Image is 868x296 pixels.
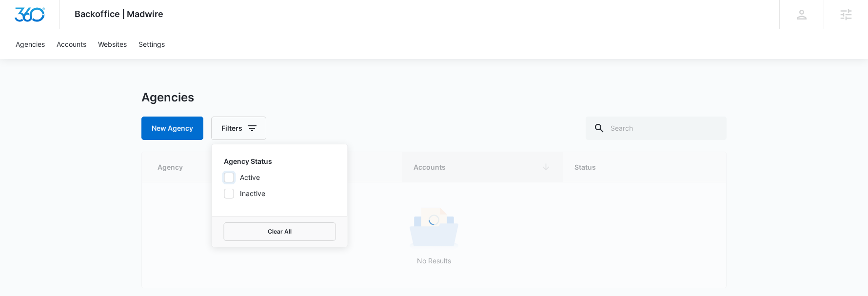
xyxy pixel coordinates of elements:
a: New Agency [141,117,203,140]
a: Agencies [10,29,51,59]
p: Agency Status [224,156,336,166]
input: Search [586,117,727,140]
a: Accounts [51,29,92,59]
button: Filters [211,117,266,140]
label: Active [224,172,336,182]
label: Inactive [224,188,336,198]
button: Clear All [224,222,336,241]
h1: Agencies [141,90,194,105]
span: Backoffice | Madwire [75,9,163,19]
a: Websites [92,29,133,59]
a: Settings [133,29,171,59]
